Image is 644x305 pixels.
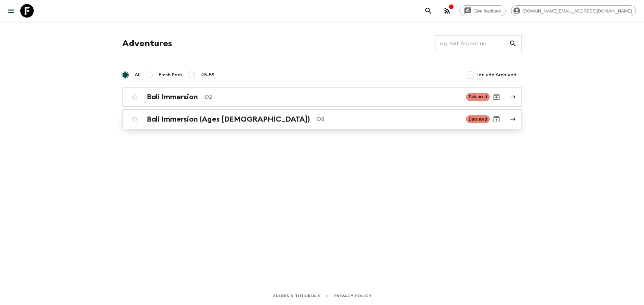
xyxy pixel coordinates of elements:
h2: Bali Immersion (Ages [DEMOGRAPHIC_DATA]) [147,115,310,124]
span: 45-59 [201,72,215,78]
button: Archive [490,90,503,104]
a: Bali ImmersionID2BalancedArchive [122,87,522,107]
input: e.g. AR1, Argentina [435,34,509,53]
span: [DOMAIN_NAME][EMAIL_ADDRESS][DOMAIN_NAME] [519,8,636,14]
h1: Adventures [122,37,172,50]
button: Archive [490,112,503,126]
a: Guides & Tutorials [272,292,321,300]
span: Give feedback [470,8,505,14]
span: Flash Pack [159,72,183,78]
a: Give feedback [459,5,506,16]
span: Include Archived [477,72,516,78]
a: Privacy Policy [334,292,372,300]
p: IDB [315,115,461,123]
p: ID2 [203,93,461,101]
h2: Bali Immersion [147,93,198,101]
span: Balanced [466,93,490,101]
a: Bali Immersion (Ages [DEMOGRAPHIC_DATA])IDBBalancedArchive [122,109,522,129]
span: All [135,72,141,78]
button: menu [4,4,18,18]
div: [DOMAIN_NAME][EMAIL_ADDRESS][DOMAIN_NAME] [511,5,636,16]
button: search adventures [422,4,435,18]
span: Balanced [466,115,490,123]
